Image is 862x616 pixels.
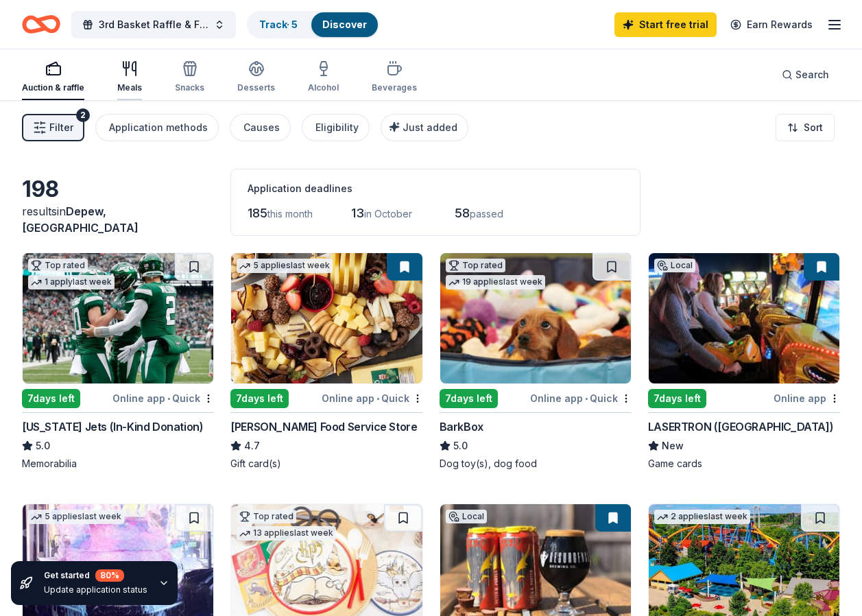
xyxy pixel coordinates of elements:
div: Local [446,510,487,523]
span: Search [795,67,829,83]
div: 7 days left [440,389,498,408]
span: Sort [804,119,823,136]
div: Dog toy(s), dog food [440,457,632,471]
span: • [585,393,588,404]
div: 2 applies last week [654,510,750,524]
div: Update application status [44,584,147,595]
div: Snacks [175,82,204,93]
img: Image for LASERTRON (Buffalo) [649,253,839,383]
div: Application methods [109,119,208,136]
div: 13 applies last week [237,526,336,541]
button: Causes [230,114,291,141]
div: Desserts [237,82,275,93]
div: 7 days left [230,389,289,408]
div: Memorabilia [22,457,214,471]
div: 5 applies last week [237,259,333,273]
button: 3rd Basket Raffle & Fundraiser [71,11,236,38]
button: Just added [381,114,468,141]
div: Online app Quick [530,390,632,407]
span: 58 [455,206,470,220]
div: 7 days left [22,389,80,408]
span: 185 [248,206,267,220]
div: 7 days left [648,389,706,408]
span: • [376,393,379,404]
span: Depew, [GEOGRAPHIC_DATA] [22,204,139,235]
button: Sort [776,114,835,141]
button: Auction & raffle [22,55,84,100]
a: Image for Gordon Food Service Store5 applieslast week7days leftOnline app•Quick[PERSON_NAME] Food... [230,252,422,471]
span: 5.0 [453,438,468,454]
div: 198 [22,176,214,203]
div: Auction & raffle [22,82,84,93]
span: Just added [403,121,457,133]
span: in October [364,208,412,220]
span: 4.7 [244,438,260,454]
div: 2 [76,108,90,122]
div: [US_STATE] Jets (In-Kind Donation) [22,418,203,435]
span: New [662,438,684,454]
div: 19 applies last week [446,275,545,289]
a: Image for LASERTRON (Buffalo)Local7days leftOnline appLASERTRON ([GEOGRAPHIC_DATA])NewGame cards [648,252,840,471]
button: Filter2 [22,114,84,141]
div: Top rated [28,259,88,272]
a: Discover [322,19,367,30]
span: Filter [49,119,73,136]
button: Meals [117,55,142,100]
div: Online app Quick [322,390,423,407]
span: 5.0 [36,438,50,454]
button: Search [771,61,840,88]
div: Top rated [446,259,505,272]
div: Get started [44,569,147,582]
div: Online app [774,390,840,407]
div: 5 applies last week [28,510,124,524]
a: Start free trial [614,12,717,37]
div: Application deadlines [248,180,623,197]
button: Desserts [237,55,275,100]
a: Image for New York Jets (In-Kind Donation)Top rated1 applylast week7days leftOnline app•Quick[US_... [22,252,214,471]
a: Track· 5 [259,19,298,30]
button: Application methods [95,114,219,141]
a: Image for BarkBoxTop rated19 applieslast week7days leftOnline app•QuickBarkBox5.0Dog toy(s), dog ... [440,252,632,471]
span: in [22,204,139,235]
div: Causes [243,119,280,136]
div: results [22,203,214,236]
div: Gift card(s) [230,457,422,471]
div: Local [654,259,695,272]
img: Image for Gordon Food Service Store [231,253,422,383]
div: LASERTRON ([GEOGRAPHIC_DATA]) [648,418,833,435]
img: Image for BarkBox [440,253,631,383]
span: 3rd Basket Raffle & Fundraiser [99,16,208,33]
div: Eligibility [315,119,359,136]
button: Snacks [175,55,204,100]
img: Image for New York Jets (In-Kind Donation) [23,253,213,383]
button: Eligibility [302,114,370,141]
div: 1 apply last week [28,275,115,289]
div: Meals [117,82,142,93]
span: 13 [351,206,364,220]
button: Track· 5Discover [247,11,379,38]
div: [PERSON_NAME] Food Service Store [230,418,417,435]
div: Game cards [648,457,840,471]
div: Online app Quick [112,390,214,407]
span: • [167,393,170,404]
div: Beverages [372,82,417,93]
div: 80 % [95,569,124,582]
div: Top rated [237,510,296,523]
button: Alcohol [308,55,339,100]
div: Alcohol [308,82,339,93]
span: passed [470,208,503,220]
button: Beverages [372,55,417,100]
a: Home [22,8,60,40]
div: BarkBox [440,418,483,435]
span: this month [267,208,313,220]
a: Earn Rewards [722,12,821,37]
